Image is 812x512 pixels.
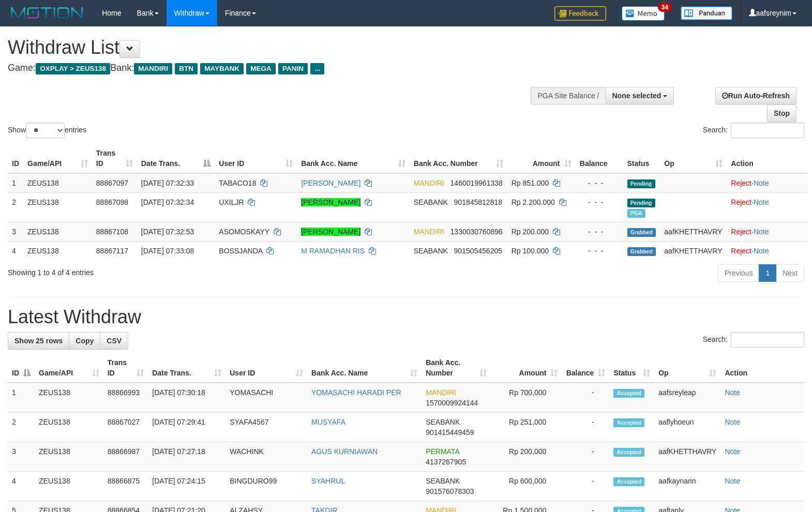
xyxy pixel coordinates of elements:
span: CSV [107,337,122,345]
td: - [562,383,609,413]
span: [DATE] 07:33:08 [141,247,194,255]
td: SYAFA4567 [225,413,307,442]
td: aaflyhoeun [654,413,720,442]
span: Rp 200.000 [512,228,549,236]
td: · [727,222,807,241]
div: - - - [580,178,619,188]
span: Pending [627,179,655,188]
th: Status: activate to sort column ascending [609,353,654,383]
span: SEABANK [426,418,460,426]
td: ZEUS138 [23,222,92,241]
td: [DATE] 07:29:41 [148,413,225,442]
a: Note [725,447,740,456]
td: ZEUS138 [35,383,103,413]
td: Rp 700,000 [491,383,562,413]
td: Rp 600,000 [491,472,562,501]
td: 88866875 [103,472,148,501]
span: MEGA [246,63,276,74]
button: None selected [606,87,674,104]
td: ZEUS138 [35,442,103,472]
span: SEABANK [414,198,448,206]
a: Copy [69,332,100,350]
h1: Latest Withdraw [8,307,804,327]
span: Copy [76,337,94,345]
span: 88867108 [96,228,128,236]
td: 2 [8,413,35,442]
h4: Game: Bank: [8,63,531,73]
th: Amount: activate to sort column ascending [507,144,576,173]
a: AGUS KURNIAWAN [311,447,378,456]
td: [DATE] 07:30:18 [148,383,225,413]
a: [PERSON_NAME] [301,198,360,206]
th: ID [8,144,23,173]
td: ZEUS138 [35,413,103,442]
input: Search: [731,123,804,138]
td: aafKHETTHAVRY [660,241,727,260]
td: [DATE] 07:27:18 [148,442,225,472]
select: Showentries [26,123,65,138]
td: 1 [8,383,35,413]
td: aafKHETTHAVRY [660,222,727,241]
span: Accepted [613,389,644,398]
span: BOSSJANDA [219,247,262,255]
span: Copy 901415449459 to clipboard [426,428,474,436]
span: Grabbed [627,228,656,237]
a: Note [754,247,769,255]
td: 4 [8,241,23,260]
span: Accepted [613,448,644,457]
span: Show 25 rows [14,337,63,345]
span: TABACO18 [219,179,256,187]
td: YOMASACHI [225,383,307,413]
a: Run Auto-Refresh [715,87,796,104]
a: Note [754,179,769,187]
td: 88866993 [103,383,148,413]
span: ASOMOSKAYY [219,228,269,236]
a: Note [754,198,769,206]
div: PGA Site Balance / [531,87,605,104]
a: Next [776,264,804,282]
span: PERMATA [426,447,459,456]
span: Copy 1330030760896 to clipboard [450,228,503,236]
td: WACHINK [225,442,307,472]
a: Note [725,418,740,426]
td: - [562,472,609,501]
span: 88867098 [96,198,128,206]
td: 2 [8,192,23,222]
td: ZEUS138 [23,241,92,260]
a: [PERSON_NAME] [301,228,360,236]
th: Balance [576,144,623,173]
img: Feedback.jpg [554,6,606,21]
td: BINGDURO99 [225,472,307,501]
a: M RAMADHAN RIS [301,247,365,255]
td: 88866987 [103,442,148,472]
span: Copy 4137267905 to clipboard [426,458,466,466]
th: ID: activate to sort column descending [8,353,35,383]
span: Copy 901576078303 to clipboard [426,487,474,495]
span: Pending [627,199,655,207]
label: Show entries [8,123,86,138]
th: Trans ID: activate to sort column ascending [92,144,137,173]
span: PANIN [278,63,308,74]
a: Reject [731,179,751,187]
td: 3 [8,222,23,241]
a: Stop [767,104,796,122]
span: Rp 851.000 [512,179,549,187]
span: 34 [658,3,672,12]
td: Rp 251,000 [491,413,562,442]
span: Grabbed [627,247,656,256]
span: Accepted [613,418,644,427]
img: Button%20Memo.svg [622,6,665,21]
span: OXPLAY > ZEUS138 [36,63,110,74]
th: Action [720,353,804,383]
th: Trans ID: activate to sort column ascending [103,353,148,383]
span: None selected [612,92,661,100]
th: Op: activate to sort column ascending [660,144,727,173]
h1: Withdraw List [8,37,531,58]
td: 3 [8,442,35,472]
span: Copy 1570009924144 to clipboard [426,399,478,407]
span: [DATE] 07:32:33 [141,179,194,187]
span: Copy 1460019961338 to clipboard [450,179,503,187]
th: Bank Acc. Number: activate to sort column ascending [422,353,491,383]
th: Game/API: activate to sort column ascending [23,144,92,173]
span: BTN [175,63,198,74]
